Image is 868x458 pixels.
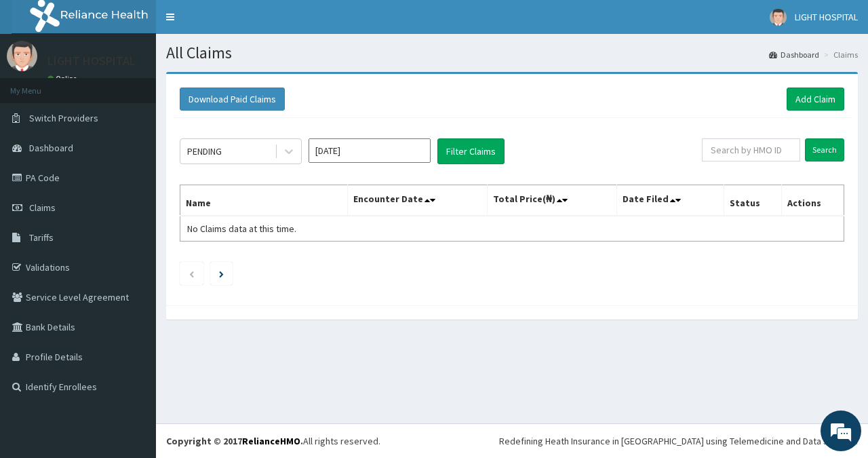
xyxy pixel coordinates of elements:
[29,112,98,124] span: Switch Providers
[180,185,348,216] th: Name
[71,76,228,94] div: Chat with us now
[769,49,819,60] a: Dashboard
[29,202,56,214] span: Claims
[7,310,258,358] textarea: Type your message and hit 'Enter'
[166,435,303,447] strong: Copyright © 2017 .
[724,185,781,216] th: Status
[180,88,285,111] button: Download Paid Claims
[770,9,787,26] img: User Image
[79,140,187,278] span: We're online!
[309,138,431,163] input: Select Month and Year
[189,267,195,280] a: Previous page
[821,49,858,60] li: Claims
[805,138,844,161] input: Search
[187,145,222,158] div: PENDING
[781,185,844,216] th: Actions
[156,423,868,458] footer: All rights reserved.
[47,55,136,67] p: LIGHT HOSPITAL
[487,185,616,216] th: Total Price(₦)
[47,74,80,83] a: Online
[29,142,73,154] span: Dashboard
[166,44,858,62] h1: All Claims
[347,185,487,216] th: Encounter Date
[499,434,858,448] div: Redefining Heath Insurance in [GEOGRAPHIC_DATA] using Telemedicine and Data Science!
[616,185,724,216] th: Date Filed
[787,88,844,111] a: Add Claim
[25,68,55,102] img: d_794563401_company_1708531726252_794563401
[219,267,224,280] a: Next page
[437,138,505,164] button: Filter Claims
[29,231,54,244] span: Tariffs
[702,138,800,161] input: Search by HMO ID
[222,7,255,39] div: Minimize live chat window
[242,435,300,447] a: RelianceHMO
[7,41,37,71] img: User Image
[795,11,858,23] span: LIGHT HOSPITAL
[187,223,296,235] span: No Claims data at this time.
